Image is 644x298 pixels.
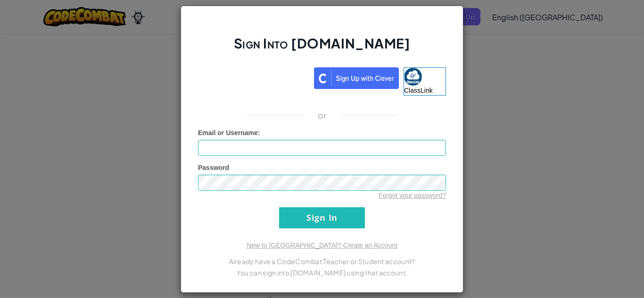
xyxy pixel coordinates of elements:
[198,129,258,137] span: Email or Username
[193,66,314,87] iframe: Sign in with Google Button
[198,267,446,278] p: You can sign into [DOMAIN_NAME] using that account.
[198,128,260,137] label: :
[404,68,422,86] img: classlink-logo-small.png
[318,110,327,121] p: or
[198,34,446,62] h2: Sign Into [DOMAIN_NAME]
[198,256,446,267] p: Already have a CodeCombat Teacher or Student account?
[379,192,446,199] a: Forgot your password?
[279,207,365,228] input: Sign In
[404,87,433,94] span: ClassLink
[198,164,229,171] span: Password
[247,242,397,249] a: New to [GEOGRAPHIC_DATA]? Create an Account
[314,67,399,89] img: clever_sso_button@2x.png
